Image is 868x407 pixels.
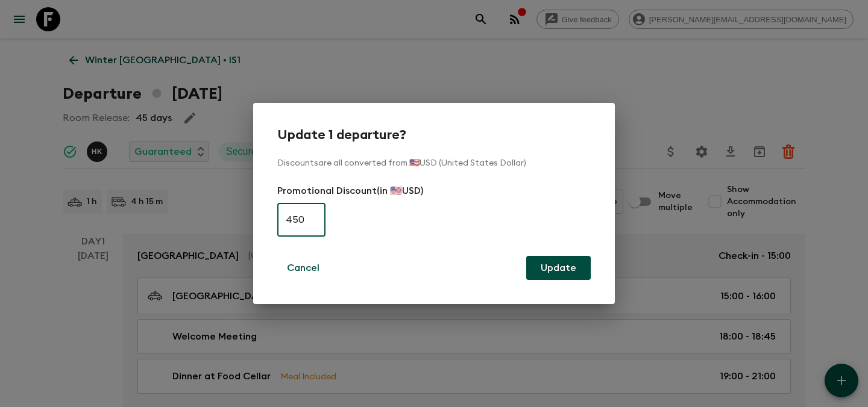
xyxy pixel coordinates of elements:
button: Cancel [277,256,329,280]
p: Promotional Discount (in 🇺🇸USD) [277,184,591,198]
button: Update [526,256,591,280]
p: Discounts are all converted from 🇺🇸USD (United States Dollar) [277,157,591,169]
p: Cancel [287,261,319,275]
h2: Update 1 departure? [277,127,591,143]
